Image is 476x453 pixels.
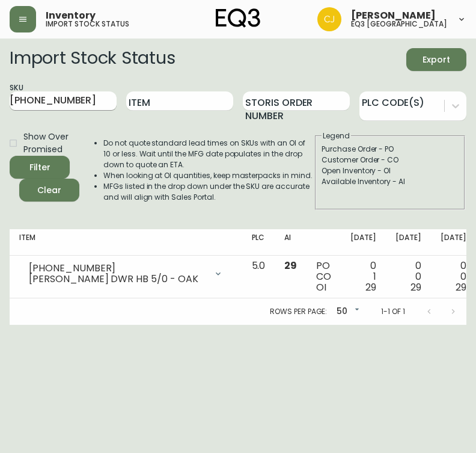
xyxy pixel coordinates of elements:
li: MFGs listed in the drop down under the SKU are accurate and will align with Sales Portal. [103,181,314,203]
legend: Legend [322,131,351,141]
div: 0 1 [350,260,376,293]
h2: Import Stock Status [10,48,175,71]
span: OI [316,280,326,294]
div: [PHONE_NUMBER] [29,263,206,274]
button: Export [406,48,466,71]
li: When looking at OI quantities, keep masterpacks in mind. [103,170,314,181]
div: PO CO [316,260,331,293]
div: Available Inventory - AI [322,176,459,187]
div: 0 0 [395,260,421,293]
div: 50 [332,302,362,322]
button: Clear [19,179,79,202]
img: 7836c8950ad67d536e8437018b5c2533 [317,7,341,31]
span: Export [416,52,457,67]
h5: import stock status [46,20,129,28]
th: Item [10,229,242,256]
span: Inventory [46,11,96,20]
div: Purchase Order - PO [322,144,459,155]
span: Clear [29,183,70,198]
h5: eq3 [GEOGRAPHIC_DATA] [351,20,447,28]
span: Show Over Promised [23,131,70,156]
div: 0 0 [441,260,466,293]
img: logo [216,8,260,28]
span: 29 [365,280,376,294]
span: 29 [456,280,466,294]
th: AI [275,229,307,256]
th: [DATE] [341,229,386,256]
span: 29 [284,259,297,273]
button: Filter [10,156,70,179]
div: Customer Order - CO [322,155,459,165]
div: [PERSON_NAME] DWR HB 5/0 - OAK [29,274,206,285]
th: PLC [242,229,275,256]
th: [DATE] [386,229,431,256]
div: [PHONE_NUMBER][PERSON_NAME] DWR HB 5/0 - OAK [19,260,233,287]
p: 1-1 of 1 [381,306,405,317]
th: [DATE] [431,229,476,256]
p: Rows per page: [270,306,327,317]
div: Open Inventory - OI [322,165,459,176]
span: [PERSON_NAME] [351,11,436,20]
span: 29 [410,280,421,294]
li: Do not quote standard lead times on SKUs with an OI of 10 or less. Wait until the MFG date popula... [103,138,314,170]
td: 5.0 [242,256,275,298]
